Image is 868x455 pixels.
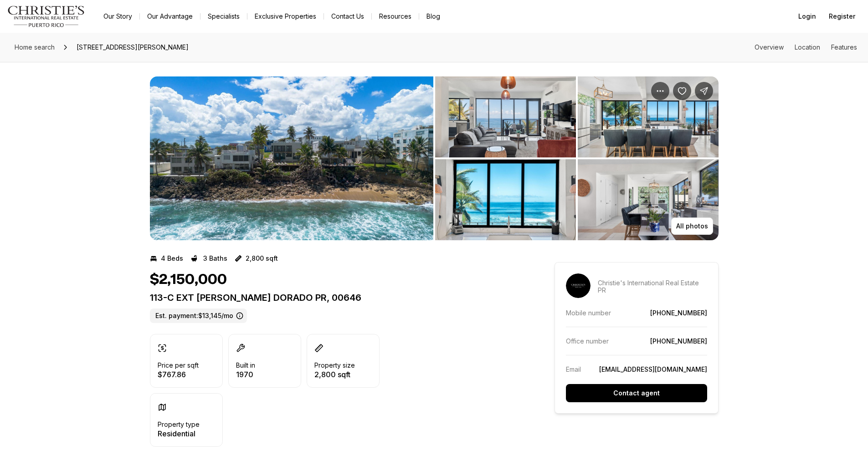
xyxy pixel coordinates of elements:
p: $767.86 [158,371,199,378]
p: Price per sqft [158,362,199,369]
span: [STREET_ADDRESS][PERSON_NAME] [73,40,192,55]
button: Contact agent [566,384,707,402]
p: 3 Baths [203,255,227,262]
button: Property options [651,82,669,100]
a: [PHONE_NUMBER] [650,309,707,317]
a: Skip to: Features [831,43,857,51]
a: Skip to: Overview [755,43,784,51]
p: Built in [236,362,255,369]
button: Login [793,7,822,25]
a: [EMAIL_ADDRESS][DOMAIN_NAME] [599,365,707,373]
button: View image gallery [578,76,719,157]
a: Specialists [200,10,247,23]
button: View image gallery [578,159,719,240]
li: 1 of 7 [150,76,433,240]
button: All photos [671,217,713,235]
button: View image gallery [150,76,433,240]
p: All photos [676,222,708,230]
p: Office number [566,337,609,345]
span: Login [798,13,816,20]
p: Christie's International Real Estate PR [598,279,707,294]
a: Our Story [96,10,139,23]
button: Register [823,7,861,25]
a: Our Advantage [140,10,200,23]
button: View image gallery [435,76,576,157]
button: View image gallery [435,159,576,240]
p: Mobile number [566,309,611,317]
p: Residential [158,430,200,437]
p: Property type [158,421,200,428]
a: Exclusive Properties [247,10,324,23]
nav: Page section menu [755,44,857,51]
button: Contact Us [324,10,371,23]
p: 2,800 sqft [314,371,355,378]
p: 113-C EXT [PERSON_NAME] DORADO PR, 00646 [150,292,522,303]
p: 1970 [236,371,255,378]
a: [PHONE_NUMBER] [650,337,707,345]
a: Home search [11,40,58,55]
a: Blog [419,10,447,23]
span: Register [829,13,855,20]
button: Share Property: 113-C EXT KENNEDY [695,82,713,100]
div: Listing Photos [150,76,719,240]
span: Home search [15,43,55,51]
li: 2 of 7 [435,76,719,240]
p: Email [566,365,581,373]
a: Skip to: Location [795,43,820,51]
label: Est. payment: $13,145/mo [150,308,247,323]
button: Save Property: 113-C EXT KENNEDY [673,82,691,100]
h1: $2,150,000 [150,271,227,288]
img: logo [7,5,85,27]
p: Contact agent [613,389,660,397]
p: 4 Beds [161,255,183,262]
p: Property size [314,362,355,369]
p: 2,800 sqft [246,255,278,262]
a: Resources [372,10,419,23]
